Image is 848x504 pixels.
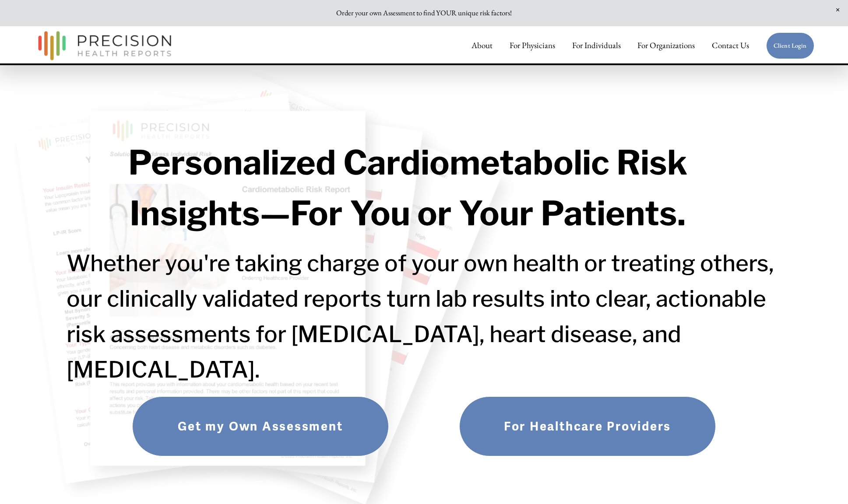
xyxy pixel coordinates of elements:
[637,37,695,55] a: folder dropdown
[34,27,176,64] img: Precision Health Reports
[572,37,621,55] a: For Individuals
[128,142,694,233] strong: Personalized Cardiometabolic Risk Insights—For You or Your Patients.
[472,37,493,55] a: About
[712,37,749,55] a: Contact Us
[637,37,695,54] span: For Organizations
[766,32,814,59] a: Client Login
[132,396,389,456] a: Get my Own Assessment
[459,396,716,456] a: For Healthcare Providers
[67,245,781,387] h2: Whether you're taking charge of your own health or treating others, our clinically validated repo...
[510,37,555,55] a: For Physicians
